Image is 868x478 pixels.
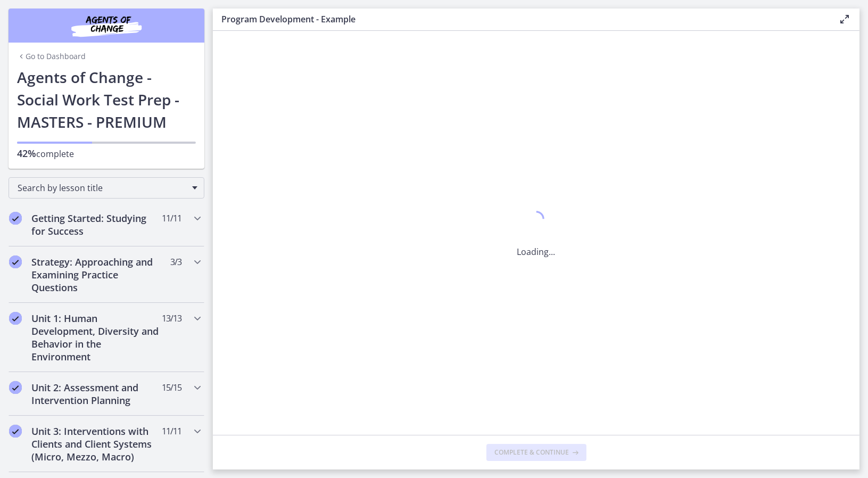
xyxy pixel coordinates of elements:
span: 13 / 13 [162,312,181,325]
h1: Agents of Change - Social Work Test Prep - MASTERS - PREMIUM [17,66,196,133]
h2: Strategy: Approaching and Examining Practice Questions [31,256,161,294]
div: Search by lesson title [9,177,204,199]
span: 11 / 11 [162,425,181,438]
i: Completed [9,312,22,325]
h2: Getting Started: Studying for Success [31,212,161,237]
p: Loading... [517,245,556,258]
span: 42% [17,147,36,160]
h2: Unit 3: Interventions with Clients and Client Systems (Micro, Mezzo, Macro) [31,425,161,463]
span: Search by lesson title [18,182,187,194]
span: Complete & continue [495,448,569,457]
div: 1 [517,208,556,233]
img: Agents of Change [43,13,170,38]
span: 11 / 11 [162,212,181,225]
button: Complete & continue [486,444,586,461]
i: Completed [9,381,22,394]
h2: Unit 2: Assessment and Intervention Planning [31,381,161,407]
i: Completed [9,425,22,438]
i: Completed [9,256,22,268]
i: Completed [9,212,22,225]
a: Go to Dashboard [17,51,86,62]
p: complete [17,147,196,160]
h3: Program Development - Example [221,13,821,26]
h2: Unit 1: Human Development, Diversity and Behavior in the Environment [31,312,161,363]
span: 3 / 3 [170,256,181,268]
span: 15 / 15 [162,381,181,394]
